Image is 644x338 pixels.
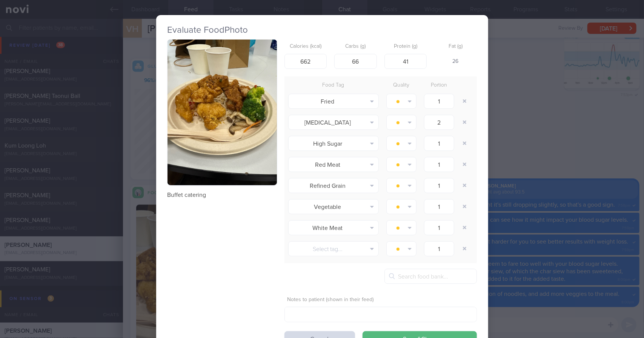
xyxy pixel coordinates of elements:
[437,43,474,50] label: Fat (g)
[288,241,379,256] button: Select tag...
[420,80,458,91] div: Portion
[384,54,427,69] input: 9
[434,54,477,70] div: 26
[168,40,277,185] img: Buffet catering
[168,191,277,199] p: Buffet catering
[288,115,379,130] button: [MEDICAL_DATA]
[424,220,454,235] input: 1.0
[284,80,383,91] div: Food Tag
[424,136,454,151] input: 1.0
[288,157,379,172] button: Red Meat
[288,220,379,235] button: White Meat
[288,136,379,151] button: High Sugar
[424,199,454,214] input: 1.0
[287,43,324,50] label: Calories (kcal)
[384,269,477,284] input: Search food bank...
[387,43,424,50] label: Protein (g)
[288,178,379,193] button: Refined Grain
[424,115,454,130] input: 1.0
[288,94,379,109] button: Fried
[288,199,379,214] button: Vegetable
[424,241,454,256] input: 1.0
[334,54,377,69] input: 33
[168,24,477,36] h2: Evaluate Food Photo
[424,157,454,172] input: 1.0
[337,43,374,50] label: Carbs (g)
[424,178,454,193] input: 1.0
[287,297,474,303] label: Notes to patient (shown in their feed)
[284,54,327,69] input: 250
[424,94,454,109] input: 1.0
[383,80,420,91] div: Quality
